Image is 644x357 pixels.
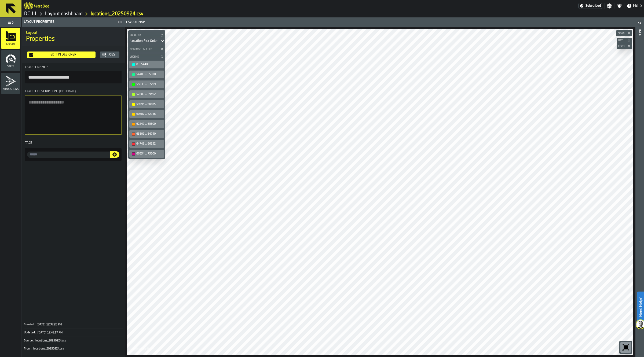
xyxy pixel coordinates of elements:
svg: Reset zoom and position [621,343,630,352]
div: Source [24,339,35,343]
div: button-toolbar-undefined [619,341,632,354]
button: button- [617,38,632,43]
label: Need Help? [638,292,643,322]
div: button-toolbar-undefined [128,99,165,109]
span: Floor [617,32,626,35]
span: Stats [1,65,20,68]
button: button- [617,43,632,49]
div: DropdownMenuValue-sortOrder [128,38,165,44]
div: button-toolbar-undefined [128,129,165,139]
input: input-value- input-value- [27,152,110,158]
label: button-toggle-Open [636,19,643,28]
div: button-toolbar-undefined [128,60,165,69]
div: DropdownMenuValue-sortOrder [130,39,158,43]
button: button-Edit in Designer [27,51,96,58]
div: 0 ... 54486 [136,63,163,66]
button: button- [128,46,165,52]
textarea: Layout Description(Optional) [25,95,122,135]
div: button-toolbar-undefined [128,119,165,129]
span: Layout [1,43,20,46]
label: button-toggle-Toggle Full Menu [1,19,20,26]
div: Edit in Designer [34,53,93,57]
div: Jobs [106,53,117,57]
li: menu Stats [1,50,20,72]
label: input-value- [27,152,110,158]
span: : [34,323,35,326]
div: button-toolbar-undefined [128,149,165,159]
div: title-Properties [22,27,125,46]
span: Layout Map [126,20,145,24]
span: : [35,331,36,334]
button: button-Jobs [100,51,119,58]
button: button- [128,54,165,60]
div: Layout Properties [23,20,116,24]
span: Legend [129,56,159,58]
div: button-toolbar-undefined [128,69,165,79]
div: button-toolbar-undefined [128,109,165,119]
div: 62247 ... 63300 [136,122,163,126]
div: 64742 ... 66552 [136,142,163,146]
nav: Breadcrumb [24,11,333,17]
span: locations_20250924.csv [35,339,66,343]
div: KeyValueItem-Created [24,321,123,329]
a: logo-header [24,1,33,11]
div: 59494 ... 60885 [136,102,163,106]
div: 57800 ... 59492 [136,93,163,96]
a: logo-header [128,343,159,354]
span: Tags [25,141,32,145]
div: 54488 ... 55838 [136,73,163,76]
h2: Sub Title [26,30,120,35]
a: link-to-/wh/i/2e91095d-d0fa-471d-87cf-b9f7f81665fc/designer [45,11,83,17]
a: link-to-/wh/i/2e91095d-d0fa-471d-87cf-b9f7f81665fc/layouts/c5716539-ac66-4e5a-a902-aa9fb3675b10 [91,11,144,17]
div: Updated [24,331,37,334]
div: KeyValueItem-Source [24,337,123,345]
label: button-toggle-Settings [605,3,614,9]
div: Layout Name [25,65,122,69]
li: menu Layout [1,28,20,49]
button: Created:[DATE] 12:37:26 PM [24,321,123,329]
div: 55839 ... 57799 [136,83,163,86]
header: Layout Properties [22,17,125,27]
div: From [24,347,33,351]
span: Color by [129,34,159,37]
div: Created [24,323,36,326]
div: 63302 ... 64740 [136,132,163,136]
span: Simulations [1,88,20,91]
h2: Sub Title [34,3,49,9]
span: Help [633,3,642,9]
span: Layout Description [25,90,57,93]
label: button-toggle-Close me [116,19,124,25]
li: menu Simulations [1,73,20,94]
button: From:locations_20250924.csv [24,345,123,353]
div: 66554 ... 75300 [136,152,163,156]
div: Menu Subscription [578,3,602,9]
button: button- [128,32,165,38]
div: KeyValueItem-Updated [24,329,123,337]
span: [DATE] 12:37:26 PM [37,323,62,326]
a: link-to-/wh/i/2e91095d-d0fa-471d-87cf-b9f7f81665fc [24,11,37,17]
button: Source:locations_20250924.csv [24,337,123,345]
button: button- [110,151,119,158]
div: button-toolbar-undefined [128,139,165,149]
div: KeyValueItem-From [24,345,123,353]
span: Level [617,45,626,48]
div: button-toolbar-undefined [128,89,165,99]
span: (Optional) [59,90,76,93]
span: Required [46,65,48,69]
span: Properties [26,35,55,43]
button: Updated:[DATE] 12:42:17 PM [24,329,123,337]
span: Subscribed [586,4,601,8]
span: [DATE] 12:42:17 PM [38,331,63,334]
header: Info [635,17,644,357]
div: button-toolbar-undefined [128,79,165,89]
label: button-toggle-Help [624,3,644,9]
label: button-toolbar-Layout Name [25,65,122,83]
span: locations_20250924.csv [33,347,64,351]
a: link-to-/wh/i/2e91095d-d0fa-471d-87cf-b9f7f81665fc/settings/billing [578,3,602,9]
span: Heatmap Palette [129,48,159,51]
div: Info [638,28,642,356]
button: button- [616,30,632,36]
label: button-toggle-Notifications [614,3,624,9]
span: : [31,347,31,351]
